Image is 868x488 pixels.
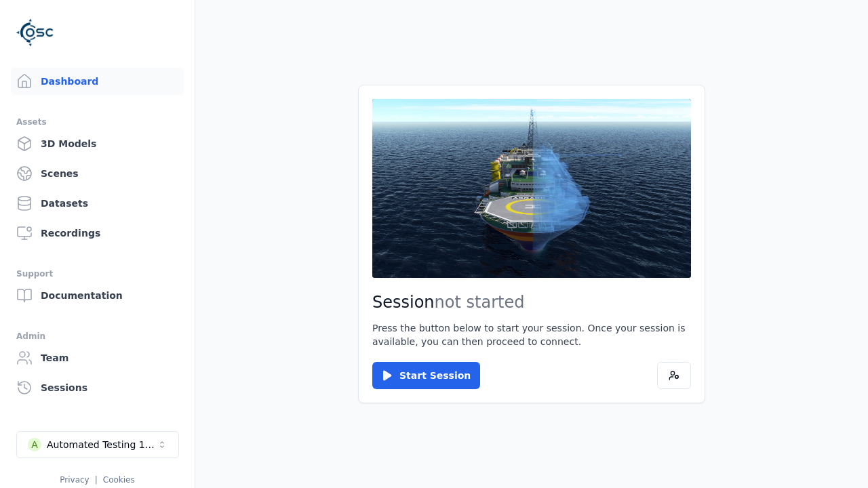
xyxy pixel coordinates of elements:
a: Documentation [11,282,184,309]
div: Assets [16,114,178,130]
h2: Session [372,291,691,313]
p: Press the button below to start your session. Once your session is available, you can then procee... [372,321,691,348]
a: Scenes [11,160,184,187]
div: Automated Testing 1 - Playwright [47,438,157,451]
img: Logo [16,14,54,52]
div: Support [16,266,178,282]
a: Cookies [103,475,135,485]
a: Sessions [11,374,184,401]
button: Select a workspace [16,431,179,458]
a: 3D Models [11,130,184,157]
div: Admin [16,328,178,344]
a: Recordings [11,220,184,247]
span: | [95,475,98,485]
a: Privacy [60,475,89,485]
a: Dashboard [11,68,184,95]
div: A [28,438,41,451]
a: Datasets [11,190,184,217]
a: Team [11,344,184,371]
span: not started [435,293,525,312]
button: Start Session [372,362,480,389]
